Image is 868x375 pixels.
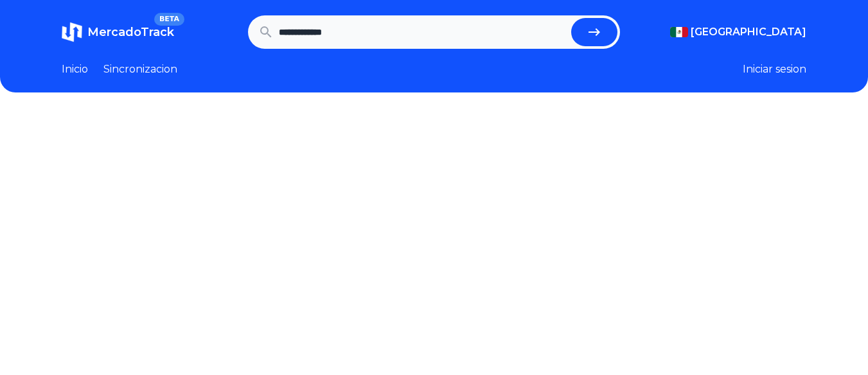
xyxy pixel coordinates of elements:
[691,24,806,40] span: [GEOGRAPHIC_DATA]
[670,27,688,37] img: Mexico
[154,13,184,26] span: BETA
[87,25,174,39] span: MercadoTrack
[62,22,174,42] a: MercadoTrackBETA
[743,62,806,77] button: Iniciar sesion
[62,62,88,77] a: Inicio
[670,24,806,40] button: [GEOGRAPHIC_DATA]
[103,62,177,77] a: Sincronizacion
[62,22,82,42] img: MercadoTrack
